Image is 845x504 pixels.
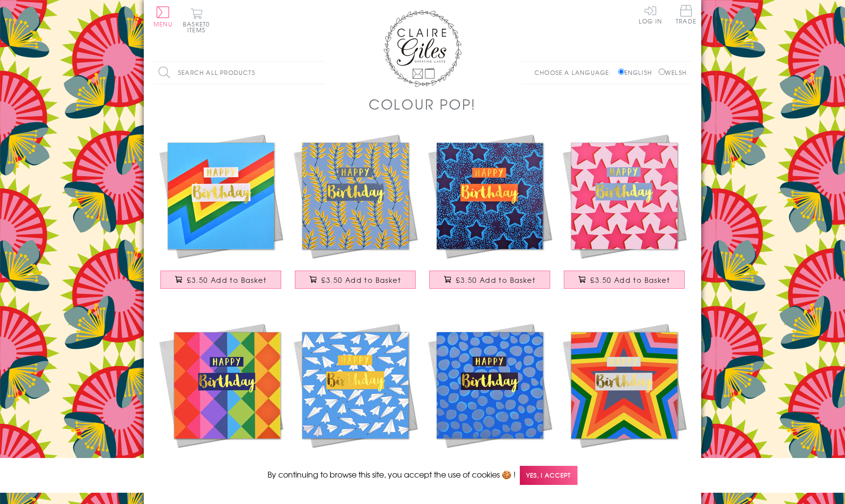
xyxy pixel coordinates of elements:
[154,6,173,27] button: Menu
[183,8,210,33] button: Basket0 items
[618,69,624,75] input: English
[295,271,416,289] button: £3.50 Add to Basket
[154,129,288,263] img: Birthday Card, Colour Bolt, Happy Birthday, text foiled in shiny gold
[315,62,325,84] input: Search
[557,129,691,298] a: Birthday Card, Pink Stars, Happy Birthday, text foiled in shiny gold £3.50 Add to Basket
[154,129,288,298] a: Birthday Card, Colour Bolt, Happy Birthday, text foiled in shiny gold £3.50 Add to Basket
[288,318,422,488] a: Birthday Card, Paper Planes, Happy Birthday, text foiled in shiny gold £3.50 Add to Basket
[187,275,267,285] span: £3.50 Add to Basket
[160,271,282,289] button: £3.50 Add to Basket
[154,318,288,453] img: Birthday Card, Colour Diamonds, Happy Birthday, text foiled in shiny gold
[422,318,557,488] a: Birthday Card, Dots, Happy Birthday, text foiled in shiny gold £3.50 Add to Basket
[639,5,662,24] a: Log In
[383,10,462,87] img: Claire Giles Greetings Cards
[659,68,687,77] label: Welsh
[456,275,535,285] span: £3.50 Add to Basket
[557,318,691,488] a: Birthday Card, Colour Stars, Happy Birthday, text foiled in shiny gold £3.50 Add to Basket
[659,69,665,75] input: Welsh
[288,129,422,263] img: Birthday Card, Leaves, Happy Birthday, text foiled in shiny gold
[187,20,210,34] span: 0 items
[369,94,476,114] h1: Colour POP!
[154,62,325,84] input: Search all products
[429,271,551,289] button: £3.50 Add to Basket
[520,466,578,485] span: Yes, I accept
[288,318,422,453] img: Birthday Card, Paper Planes, Happy Birthday, text foiled in shiny gold
[154,20,173,28] span: Menu
[422,129,557,298] a: Birthday Card, Blue Stars, Happy Birthday, text foiled in shiny gold £3.50 Add to Basket
[564,271,685,289] button: £3.50 Add to Basket
[676,5,696,26] a: Trade
[321,275,401,285] span: £3.50 Add to Basket
[676,5,696,24] span: Trade
[154,318,288,488] a: Birthday Card, Colour Diamonds, Happy Birthday, text foiled in shiny gold £3.50 Add to Basket
[534,68,616,77] p: Choose a language:
[422,318,557,453] img: Birthday Card, Dots, Happy Birthday, text foiled in shiny gold
[618,68,657,77] label: English
[557,318,691,453] img: Birthday Card, Colour Stars, Happy Birthday, text foiled in shiny gold
[590,275,670,285] span: £3.50 Add to Basket
[288,129,422,298] a: Birthday Card, Leaves, Happy Birthday, text foiled in shiny gold £3.50 Add to Basket
[557,129,691,263] img: Birthday Card, Pink Stars, Happy Birthday, text foiled in shiny gold
[422,129,557,263] img: Birthday Card, Blue Stars, Happy Birthday, text foiled in shiny gold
